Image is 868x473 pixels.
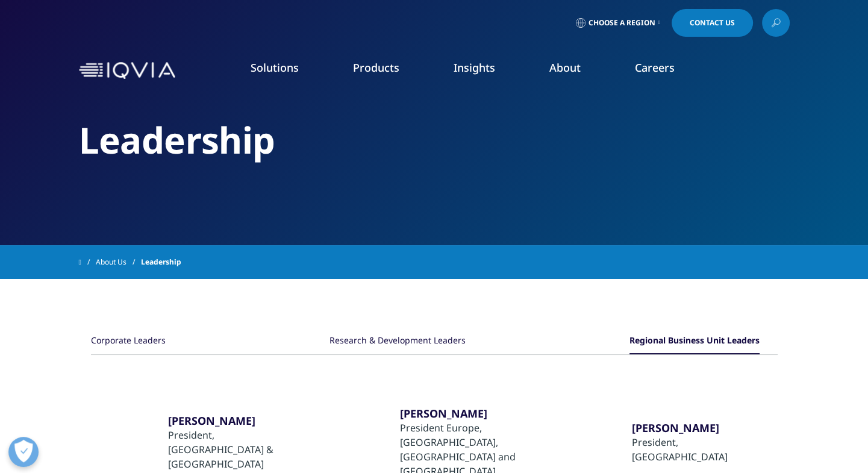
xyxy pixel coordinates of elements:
[400,406,540,421] a: ​[PERSON_NAME]
[329,328,466,354] button: Research & Development Leaders
[454,60,495,75] a: Insights
[168,428,308,471] div: ​President, [GEOGRAPHIC_DATA] & [GEOGRAPHIC_DATA]
[251,60,299,75] a: Solutions
[96,251,141,273] a: About Us
[632,421,772,435] a: [PERSON_NAME]
[8,437,39,467] button: Open Preferences
[589,18,655,28] span: Choose a Region
[549,60,581,75] a: About
[168,413,308,428] a: [PERSON_NAME]
[632,435,772,464] div: ​President, [GEOGRAPHIC_DATA]
[635,60,675,75] a: Careers
[180,42,790,99] nav: Primary
[629,328,760,354] button: Regional Business Unit Leaders
[91,328,166,354] button: Corporate Leaders
[672,9,753,37] a: Contact Us
[141,251,181,273] span: Leadership
[690,19,735,27] span: Contact Us
[79,117,790,163] h2: Leadership
[79,62,175,80] img: IQVIA Healthcare Information Technology and Pharma Clinical Research Company
[353,60,399,75] a: Products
